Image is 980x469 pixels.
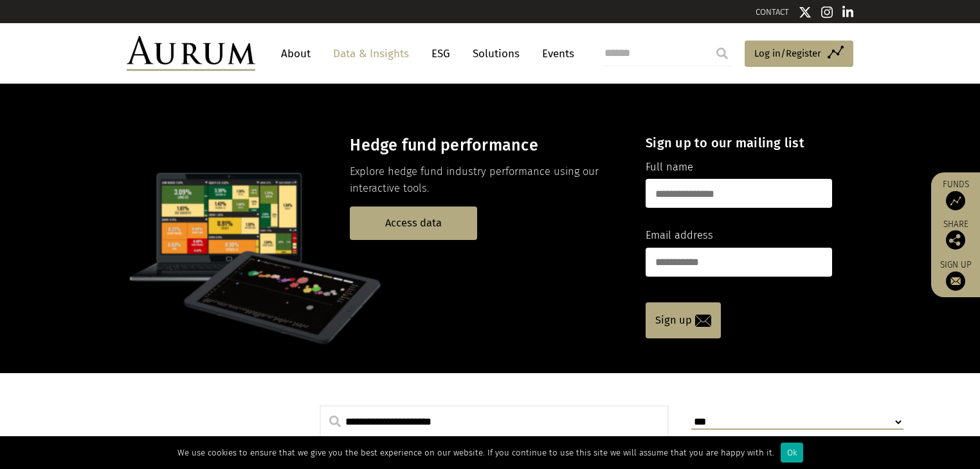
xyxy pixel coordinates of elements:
img: Aurum [127,36,255,71]
img: search.svg [329,416,341,427]
div: Ok [781,443,803,463]
a: ESG [425,42,457,66]
h3: Hedge fund performance [350,136,623,155]
input: Submit [709,41,735,66]
p: Explore hedge fund industry performance using our interactive tools. [350,163,623,198]
label: Email address [646,227,713,244]
img: email-icon [695,315,711,327]
a: About [275,42,317,66]
a: CONTACT [756,7,789,17]
a: Sign up [938,259,974,291]
img: Instagram icon [821,6,833,19]
a: Log in/Register [745,41,853,68]
label: Full name [646,159,693,176]
img: Twitter icon [799,6,812,19]
a: Data & Insights [327,42,415,66]
h4: Sign up to our mailing list [646,135,832,151]
img: Linkedin icon [842,6,854,19]
img: Share this post [946,230,965,250]
a: Solutions [466,42,526,66]
div: Share [938,220,974,250]
a: Sign up [646,302,721,338]
span: Log in/Register [754,46,821,61]
a: Events [536,42,574,66]
a: Access data [350,207,477,239]
img: Access Funds [946,191,965,210]
img: Sign up to our newsletter [946,271,965,291]
a: Funds [938,179,974,210]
